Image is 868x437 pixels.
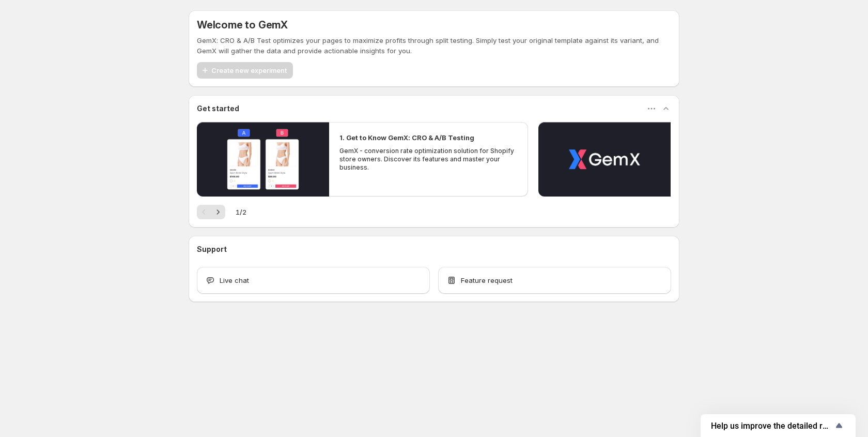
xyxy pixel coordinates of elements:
[197,122,329,197] button: Play video
[220,275,249,285] span: Live chat
[211,205,225,219] button: Next
[197,244,227,254] h3: Support
[197,205,225,219] nav: Pagination
[538,122,671,197] button: Play video
[236,207,246,217] span: 1 / 2
[197,19,288,31] h5: Welcome to GemX
[711,421,833,431] span: Help us improve the detailed report for A/B campaigns
[339,132,474,143] h2: 1. Get to Know GemX: CRO & A/B Testing
[711,419,845,432] button: Show survey - Help us improve the detailed report for A/B campaigns
[197,103,239,114] h3: Get started
[461,275,513,285] span: Feature request
[197,35,671,56] p: GemX: CRO & A/B Test optimizes your pages to maximize profits through split testing. Simply test ...
[339,147,517,172] p: GemX - conversion rate optimization solution for Shopify store owners. Discover its features and ...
